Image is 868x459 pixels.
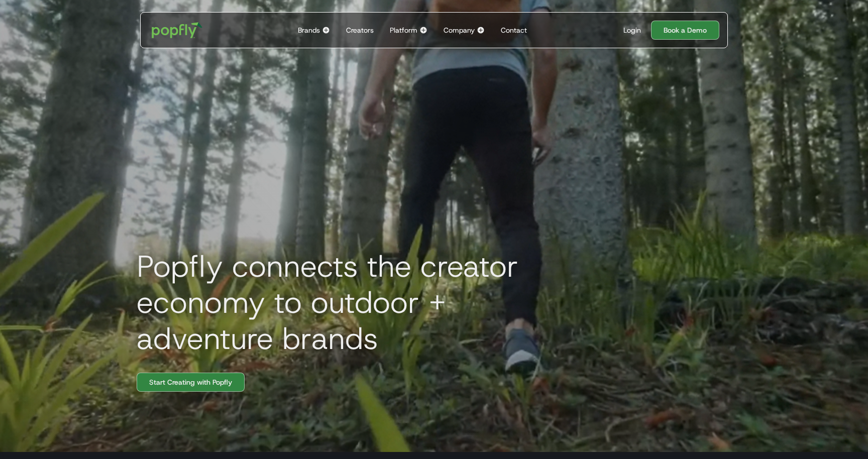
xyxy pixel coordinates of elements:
[390,25,417,35] div: Platform
[298,25,320,35] div: Brands
[129,248,581,357] h1: Popfly connects the creator economy to outdoor + adventure brands
[444,25,475,35] div: Company
[623,25,641,35] div: Login
[342,13,378,48] a: Creators
[651,21,719,40] a: Book a Demo
[137,373,245,392] a: Start Creating with Popfly
[145,15,209,45] a: home
[501,25,527,35] div: Contact
[497,13,531,48] a: Contact
[346,25,374,35] div: Creators
[619,25,645,35] a: Login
